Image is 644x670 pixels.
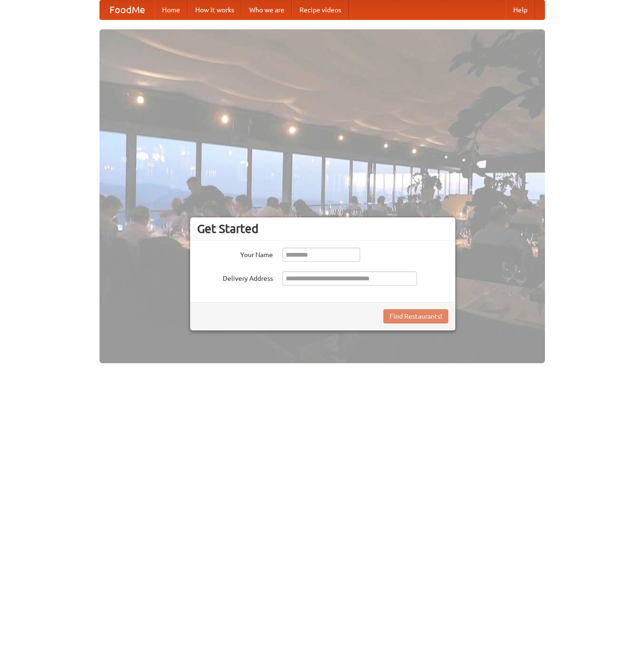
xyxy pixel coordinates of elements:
[242,0,292,19] a: Who we are
[197,222,448,236] h3: Get Started
[197,248,273,259] label: Your Name
[188,0,242,19] a: How it works
[197,271,273,283] label: Delivery Address
[383,309,448,323] button: Find Restaurants!
[506,0,535,19] a: Help
[100,0,154,19] a: FoodMe
[292,0,349,19] a: Recipe videos
[154,0,188,19] a: Home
